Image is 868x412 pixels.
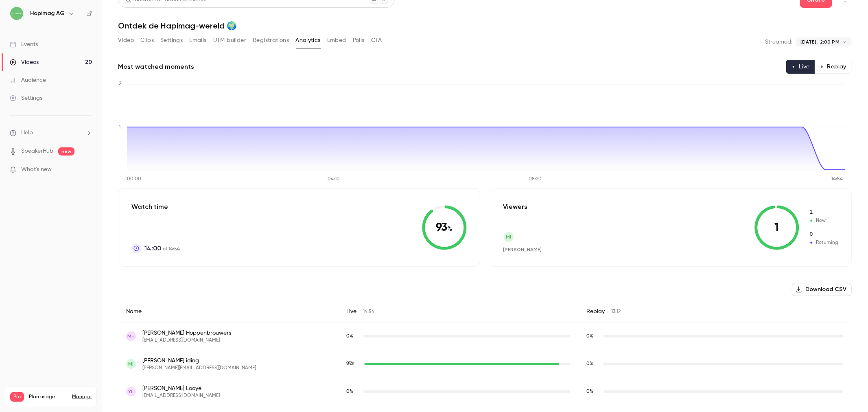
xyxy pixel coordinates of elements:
span: 14:00 [144,243,161,253]
p: of 14:54 [144,243,180,253]
span: [PERSON_NAME] iding [142,357,256,365]
div: Videos [10,58,39,66]
button: Settings [160,34,183,47]
div: Events [10,40,38,48]
button: Clips [140,34,154,47]
li: help-dropdown-opener [10,129,92,137]
p: Watch time [131,202,180,212]
span: YL [129,388,134,395]
span: Returning [809,239,838,246]
span: 0 % [586,362,593,366]
p: Viewers [503,202,528,212]
span: 0 % [346,389,353,394]
span: 13:12 [611,309,621,314]
button: Download CSV [792,283,852,296]
a: Manage [72,394,92,400]
span: 0 % [346,334,353,339]
span: 93 % [346,362,354,366]
span: Pro [10,392,24,402]
span: 2:00 PM [820,38,840,46]
span: 0 % [586,389,593,394]
span: [PERSON_NAME][EMAIL_ADDRESS][DOMAIN_NAME] [142,365,256,371]
tspan: 14:54 [831,177,843,182]
tspan: 08:20 [529,177,542,182]
span: Live watch time [346,360,359,368]
span: [DATE], [800,38,818,46]
button: Emails [189,34,206,47]
span: New [809,217,838,224]
div: famlooye@gmail.com [118,322,852,351]
span: [EMAIL_ADDRESS][DOMAIN_NAME] [142,392,220,399]
a: SpeakerHub [21,147,53,156]
div: Live [338,301,578,322]
h2: Most watched moments [118,62,194,72]
button: Registrations [253,34,289,47]
span: What's new [21,165,52,174]
span: Replay watch time [586,333,599,340]
div: haaklooye@gmail.com [118,378,852,405]
button: UTM builder [213,34,246,47]
button: CTA [371,34,382,47]
span: Help [21,129,33,137]
button: Live [786,60,815,74]
span: Mi [506,233,511,241]
span: [PERSON_NAME] Looye [142,384,220,392]
span: [PERSON_NAME] Hoppenbrouwers [142,329,231,337]
h6: Hapimag AG [30,9,65,18]
button: Analytics [295,34,321,47]
span: New [809,209,838,216]
img: Hapimag AG [10,7,23,20]
h1: Ontdek de Hapimag-wereld 🌍 [118,21,852,31]
tspan: 04:10 [328,177,340,182]
span: [EMAIL_ADDRESS][DOMAIN_NAME] [142,337,231,344]
tspan: 00:00 [127,177,141,182]
tspan: 2 [119,81,121,86]
span: [PERSON_NAME] [503,247,542,252]
button: Replay [815,60,852,74]
span: Live watch time [346,388,359,395]
span: 0 % [586,334,593,339]
div: Name [118,301,338,322]
div: Settings [10,94,42,102]
span: new [58,147,74,156]
div: Replay [578,301,852,322]
span: Replay watch time [586,360,599,368]
tspan: 1 [119,125,120,130]
span: Replay watch time [586,388,599,395]
div: m.iding@hotmail.com [118,350,852,378]
span: Live watch time [346,333,359,340]
button: Video [118,34,134,47]
div: Audience [10,76,46,84]
span: Mi [129,360,134,368]
span: Returning [809,231,838,238]
span: MH [127,333,135,340]
button: Polls [353,34,365,47]
button: Embed [327,34,346,47]
p: Streamed: [765,38,792,46]
span: Plan usage [29,394,67,400]
span: 14:54 [363,309,374,314]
